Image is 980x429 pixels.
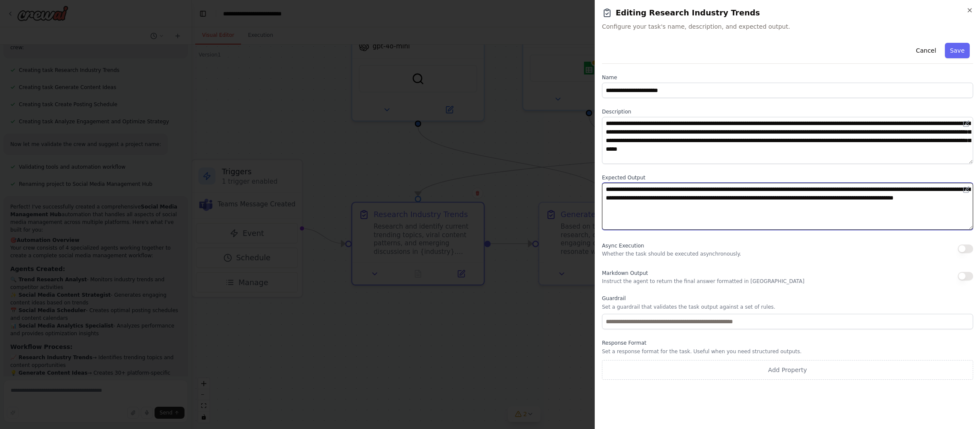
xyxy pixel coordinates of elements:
button: Add Property [602,360,973,380]
label: Response Format [602,340,973,346]
p: Instruct the agent to return the final answer formatted in [GEOGRAPHIC_DATA] [602,278,804,285]
span: Async Execution [602,243,644,249]
label: Expected Output [602,174,973,181]
button: Cancel [911,43,941,58]
label: Guardrail [602,295,973,302]
button: Save [945,43,970,58]
h2: Editing Research Industry Trends [602,7,973,19]
span: Markdown Output [602,270,648,276]
label: Description [602,108,973,115]
p: Whether the task should be executed asynchronously. [602,250,741,257]
span: Configure your task's name, description, and expected output. [602,22,973,31]
p: Set a response format for the task. Useful when you need structured outputs. [602,348,973,355]
p: Set a guardrail that validates the task output against a set of rules. [602,304,973,310]
button: Open in editor [961,119,971,129]
button: Open in editor [961,185,971,195]
label: Name [602,74,973,81]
